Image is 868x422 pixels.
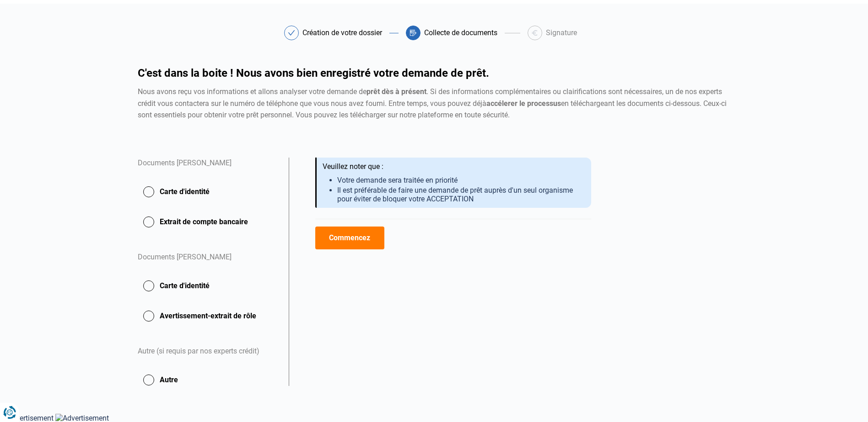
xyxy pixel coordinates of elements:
[323,162,584,171] div: Veuillez noter que :
[367,87,426,96] strong: prêt dès à présent
[337,186,584,203] li: Il est préférable de faire une demande de prêt auprès d'un seul organisme pour éviter de bloquer ...
[138,180,278,203] button: Carte d'identité
[486,99,561,108] strong: accélerer le processus
[138,369,278,391] button: Autre
[138,158,278,180] div: Documents [PERSON_NAME]
[337,176,584,185] li: Votre demande sera traitée en priorité
[138,241,278,274] div: Documents [PERSON_NAME]
[138,274,278,297] button: Carte d'identité
[302,29,382,37] div: Création de votre dossier
[546,29,577,37] div: Signature
[424,29,497,37] div: Collecte de documents
[138,68,731,79] h1: C'est dans la boite ! Nous avons bien enregistré votre demande de prêt.
[138,335,278,369] div: Autre (si requis par nos experts crédit)
[138,86,731,121] div: Nous avons reçu vos informations et allons analyser votre demande de . Si des informations complé...
[138,211,278,233] button: Extrait de compte bancaire
[138,305,278,327] button: Avertissement-extrait de rôle
[315,227,384,249] button: Commencez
